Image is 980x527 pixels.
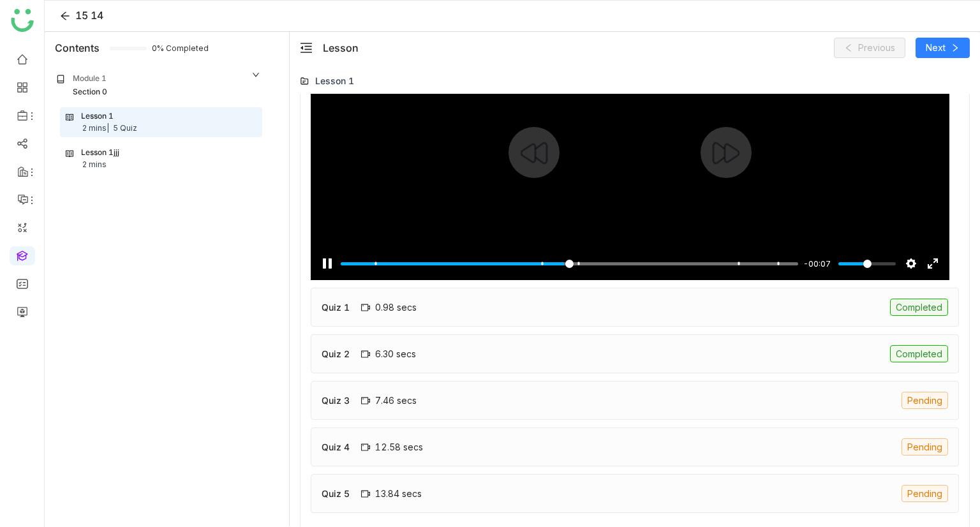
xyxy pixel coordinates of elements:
[322,487,350,500] div: Quiz 5
[73,86,107,98] div: Section 0
[890,299,948,316] div: Completed
[300,41,313,55] button: menu-fold
[902,438,948,456] div: Pending
[322,394,350,407] div: Quiz 3
[47,64,270,107] div: Module 1Section 0
[300,77,309,85] img: lms-folder.svg
[66,113,73,122] img: lesson.svg
[322,440,350,454] div: Quiz 4
[55,40,100,56] div: Contents
[902,485,948,502] div: Pending
[152,45,167,52] span: 0% Completed
[341,258,798,270] input: Seek
[916,38,970,58] button: Next
[73,73,107,85] div: Module 1
[82,122,109,135] div: 2 mins
[902,392,948,409] div: Pending
[107,123,109,133] span: |
[838,258,896,270] input: Volume
[890,345,948,362] div: Completed
[800,256,834,271] div: Current time
[300,41,313,54] span: menu-fold
[361,488,422,499] div: 13.84 secs
[323,40,359,56] div: Lesson
[322,301,350,314] div: Quiz 1
[315,74,354,87] div: Lesson 1
[113,122,137,135] div: 5 Quiz
[322,347,350,360] div: Quiz 2
[81,110,114,122] div: Lesson 1
[361,302,417,313] div: 0.98 secs
[81,147,119,159] div: Lesson 1jjj
[82,159,107,171] div: 2 mins
[834,38,905,58] button: Previous
[361,442,423,452] div: 12.58 secs
[361,395,417,406] div: 7.46 secs
[926,41,946,55] span: Next
[75,9,103,22] span: 15 14
[361,348,416,359] div: 6.30 secs
[66,149,73,158] img: lesson.svg
[11,9,34,32] img: logo
[317,253,338,274] button: Pause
